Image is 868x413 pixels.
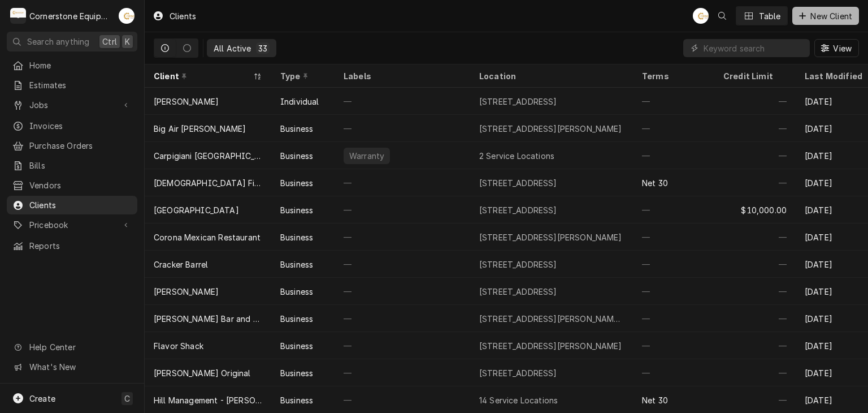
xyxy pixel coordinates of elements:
span: K [125,36,130,48]
span: C [124,393,130,405]
div: — [714,88,796,115]
div: — [335,115,470,142]
span: Ctrl [102,36,117,48]
div: — [633,278,714,305]
span: Invoices [29,120,132,132]
div: [PERSON_NAME] Original [154,367,251,379]
div: — [714,332,796,359]
div: — [714,251,796,278]
div: Andrew Buigues's Avatar [693,8,709,24]
a: Invoices [7,117,137,135]
div: All Active [214,42,251,54]
a: Go to What's New [7,358,137,376]
span: Search anything [27,36,89,48]
span: Jobs [29,99,115,111]
a: Home [7,56,137,75]
div: — [633,88,714,115]
div: — [714,115,796,142]
div: — [335,305,470,332]
div: Business [280,177,313,189]
div: Business [280,123,313,135]
div: [GEOGRAPHIC_DATA] [154,204,239,216]
div: C [10,8,26,24]
button: View [814,39,859,57]
div: Business [280,231,313,243]
span: What's New [29,361,131,373]
span: View [831,42,854,54]
div: Flavor Shack [154,340,203,352]
span: Bills [29,160,132,171]
a: Go to Pricebook [7,216,137,234]
div: [STREET_ADDRESS] [479,204,557,216]
div: Andrew Buigues's Avatar [119,8,134,24]
div: Business [280,394,313,406]
div: — [335,251,470,278]
input: Keyword search [704,39,804,57]
span: New Client [808,10,854,22]
div: [DEMOGRAPHIC_DATA] Fil A [154,177,262,189]
div: Business [280,286,313,298]
div: — [335,332,470,359]
div: Business [280,367,313,379]
a: Go to Help Center [7,338,137,356]
div: — [714,359,796,386]
div: [STREET_ADDRESS][PERSON_NAME] [479,231,622,243]
div: [STREET_ADDRESS][PERSON_NAME] [479,340,622,352]
div: Business [280,204,313,216]
span: Home [29,59,132,71]
div: Business [280,313,313,325]
div: Location [479,70,624,82]
button: Open search [713,7,731,25]
div: — [633,305,714,332]
div: Last Modified [805,70,866,82]
div: [STREET_ADDRESS] [479,96,557,107]
div: [PERSON_NAME] Bar and Grill [154,313,262,325]
div: Cornerstone Equipment Repair, LLC's Avatar [10,8,26,24]
span: Estimates [29,79,132,91]
div: — [335,196,470,223]
div: AB [119,8,134,24]
div: Hill Management - [PERSON_NAME] [154,394,262,406]
div: — [714,305,796,332]
span: Pricebook [29,219,115,231]
div: 14 Service Locations [479,394,558,406]
div: [STREET_ADDRESS] [479,259,557,270]
div: — [633,251,714,278]
div: [PERSON_NAME] [154,286,219,298]
div: — [633,115,714,142]
div: Big Air [PERSON_NAME] [154,123,246,135]
div: 33 [258,42,267,54]
div: [STREET_ADDRESS][PERSON_NAME] [479,123,622,135]
a: Reports [7,236,137,255]
div: Business [280,340,313,352]
div: Terms [642,70,703,82]
div: [STREET_ADDRESS] [479,286,557,298]
div: Table [759,10,781,22]
div: Type [280,70,323,82]
div: AB [693,8,709,24]
a: Go to Jobs [7,96,137,114]
div: Client [154,70,251,82]
button: New Client [792,7,859,25]
div: [STREET_ADDRESS][PERSON_NAME][PERSON_NAME] [479,313,624,325]
span: Help Center [29,341,131,353]
div: [PERSON_NAME] [154,96,219,107]
div: — [714,169,796,196]
div: Cornerstone Equipment Repair, LLC [29,10,112,22]
span: Purchase Orders [29,140,132,152]
div: — [335,359,470,386]
div: 2 Service Locations [479,150,554,162]
span: Reports [29,240,132,252]
a: Bills [7,156,137,175]
div: — [633,359,714,386]
span: Clients [29,199,132,211]
span: Create [29,394,55,403]
div: [STREET_ADDRESS] [479,367,557,379]
div: — [714,142,796,169]
div: — [335,278,470,305]
div: Carpigiani [GEOGRAPHIC_DATA] [154,150,262,162]
a: Purchase Orders [7,136,137,155]
div: Labels [344,70,461,82]
div: — [335,223,470,251]
div: Individual [280,96,319,107]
